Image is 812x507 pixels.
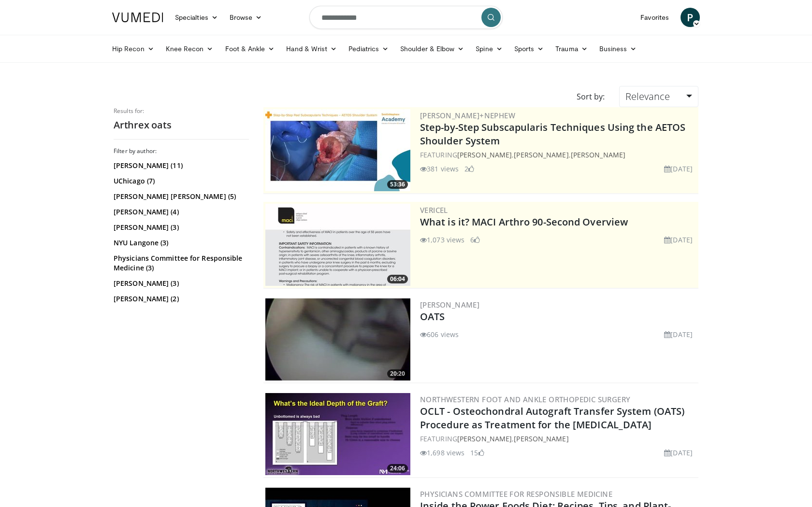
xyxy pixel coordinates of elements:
li: 381 views [420,164,459,174]
a: Physicians Committee for Responsible Medicine [420,489,612,499]
li: 606 views [420,329,459,339]
a: Foot & Ankle [219,39,281,58]
li: [DATE] [664,329,693,339]
a: Spine [470,39,508,58]
a: [PERSON_NAME] [420,300,479,310]
a: Hip Recon [106,39,160,58]
div: Sort by: [569,86,612,107]
a: P [681,8,700,27]
a: [PERSON_NAME] [457,150,512,159]
li: 1,698 views [420,448,464,458]
li: [DATE] [664,235,693,245]
img: aa6cc8ed-3dbf-4b6a-8d82-4a06f68b6688.300x170_q85_crop-smart_upscale.jpg [265,204,410,286]
a: Specialties [169,8,224,27]
a: [PERSON_NAME] [PERSON_NAME] (5) [114,192,246,201]
a: [PERSON_NAME] (11) [114,161,246,170]
a: [PERSON_NAME] (4) [114,207,246,217]
a: [PERSON_NAME]+Nephew [420,111,515,120]
img: 14b3e01c-1fa4-4764-a712-3ed13f47d441.300x170_q85_crop-smart_upscale.jpg [265,393,410,475]
li: 6 [470,235,480,245]
a: 20:20 [265,298,410,380]
a: [PERSON_NAME] [514,150,568,159]
h3: Filter by author: [114,147,249,155]
a: NYU Langone (3) [114,238,246,248]
a: Business [594,39,643,58]
a: Shoulder & Elbow [394,39,470,58]
p: Results for: [114,107,249,115]
div: FEATURING , [420,434,696,444]
li: [DATE] [664,448,693,458]
span: 53:36 [387,180,408,189]
a: 53:36 [265,109,410,191]
a: 24:06 [265,393,410,475]
span: 24:06 [387,464,408,473]
img: 70e54e43-e9ea-4a9d-be99-25d1f039a65a.300x170_q85_crop-smart_upscale.jpg [265,109,410,191]
a: [PERSON_NAME] [514,434,568,443]
a: OCLT - Osteochondral Autograft Transfer System (OATS) Procedure as Treatment for the [MEDICAL_DATA] [420,405,684,431]
a: Hand & Wrist [280,39,343,58]
a: Pediatrics [343,39,394,58]
a: [PERSON_NAME] (3) [114,223,246,232]
div: FEATURING , , [420,150,696,160]
span: Relevance [625,90,670,103]
h2: Arthrex oats [114,119,249,131]
a: What is it? MACI Arthro 90-Second Overview [420,215,628,228]
a: Knee Recon [160,39,219,58]
a: Physicians Committee for Responsible Medicine (3) [114,253,246,273]
a: [PERSON_NAME] [457,434,512,443]
a: Vericel [420,205,448,215]
li: 15 [470,448,484,458]
a: OATS [420,310,445,323]
a: Northwestern Foot and Ankle Orthopedic Surgery [420,394,630,404]
img: VuMedi Logo [112,13,163,22]
input: Search topics, interventions [309,6,503,29]
span: 20:20 [387,369,408,378]
a: Relevance [619,86,698,107]
img: W_WsjOHGU26DZbAX4xMDoxOjA4MTsiGN.300x170_q85_crop-smart_upscale.jpg [265,298,410,380]
a: Browse [224,8,268,27]
span: 06:04 [387,275,408,283]
a: [PERSON_NAME] (3) [114,279,246,288]
a: Step-by-Step Subscapularis Techniques Using the AETOS Shoulder System [420,121,685,147]
a: [PERSON_NAME] (2) [114,294,246,304]
li: 1,073 views [420,235,464,245]
li: 2 [464,164,474,174]
li: [DATE] [664,164,693,174]
a: Favorites [635,8,675,27]
a: [PERSON_NAME] [571,150,625,159]
a: Sports [508,39,550,58]
a: 06:04 [265,204,410,286]
a: Trauma [550,39,594,58]
a: UChicago (7) [114,176,246,186]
